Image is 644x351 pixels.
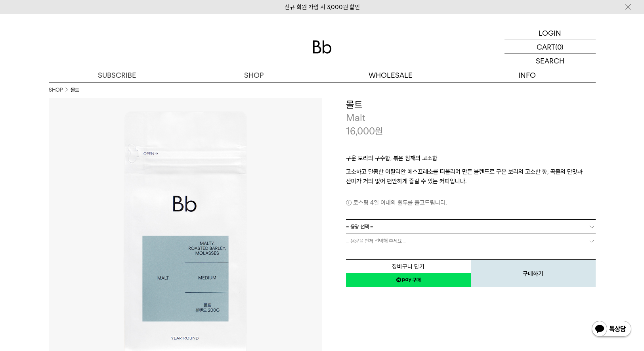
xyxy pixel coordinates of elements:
p: SEARCH [536,54,564,68]
p: (0) [555,40,564,54]
img: 로고 [313,40,332,54]
p: 16,000 [346,125,383,138]
img: 카카오톡 채널 1:1 채팅 버튼 [591,320,632,339]
a: 신규 회원 가입 시 3,000원 할인 [285,4,360,11]
a: LOGIN [504,26,596,40]
button: 구매하기 [471,259,596,287]
p: 구운 보리의 구수함, 볶은 참깨의 고소함 [346,153,596,167]
p: 로스팅 4일 이내의 원두를 출고드립니다. [346,198,596,207]
button: 장바구니 담기 [346,259,471,273]
p: LOGIN [539,26,561,40]
p: WHOLESALE [322,68,459,82]
li: 몰트 [71,86,79,94]
span: 원 [375,125,383,137]
span: = 용량을 먼저 선택해 주세요 = [346,234,406,248]
h3: 몰트 [346,98,596,111]
a: 새창 [346,273,471,287]
p: INFO [459,68,596,82]
p: Malt [346,111,596,125]
a: SHOP [49,86,63,94]
a: SUBSCRIBE [49,68,185,82]
p: 고소하고 달콤한 이탈리안 에스프레소를 떠올리며 만든 블렌드로 구운 보리의 고소한 향, 곡물의 단맛과 산미가 거의 없어 편안하게 즐길 수 있는 커피입니다. [346,167,596,186]
span: = 용량 선택 = [346,220,373,234]
a: CART (0) [504,40,596,54]
a: SHOP [185,68,322,82]
p: CART [537,40,555,54]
